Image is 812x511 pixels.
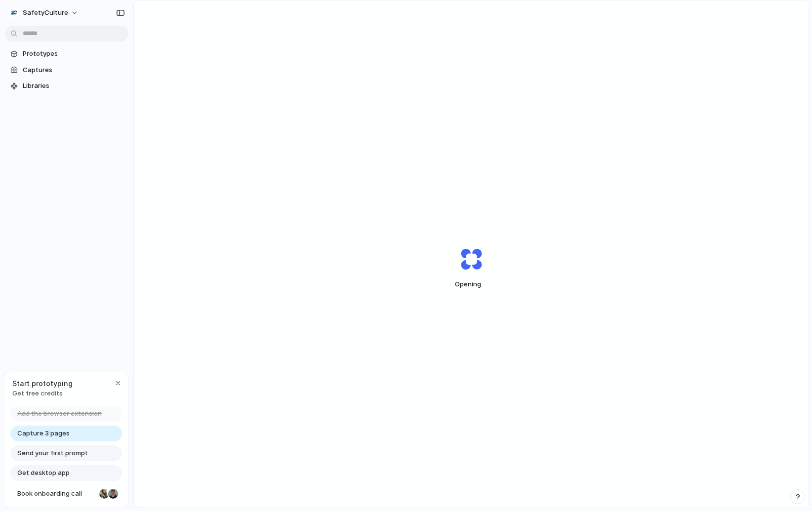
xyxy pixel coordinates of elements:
[17,489,95,499] span: Book onboarding call
[23,81,124,91] span: Libraries
[5,79,128,93] a: Libraries
[12,389,73,398] span: Get free credits
[17,429,70,438] span: Capture 3 pages
[98,488,110,500] div: Nicole Kubica
[23,8,68,18] span: SafetyCulture
[107,488,119,500] div: Christian Iacullo
[17,468,70,478] span: Get desktop app
[23,65,124,75] span: Captures
[10,486,122,502] a: Book onboarding call
[438,279,504,289] span: Opening
[5,5,83,21] button: SafetyCulture
[5,46,128,61] a: Prototypes
[10,465,122,481] a: Get desktop app
[17,448,88,458] span: Send your first prompt
[23,49,124,59] span: Prototypes
[17,409,102,419] span: Add the browser extension
[12,378,73,389] span: Start prototyping
[5,63,128,78] a: Captures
